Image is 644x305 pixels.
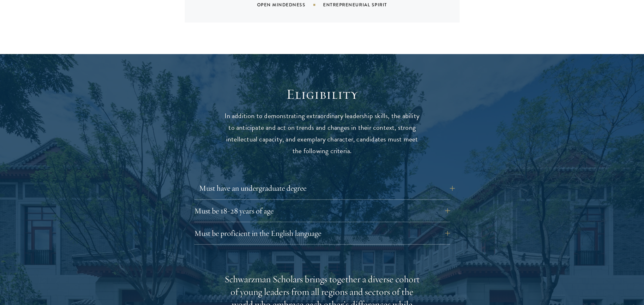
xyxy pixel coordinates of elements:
[194,225,450,241] button: Must be proficient in the English language
[224,86,420,103] h2: Eligibility
[199,181,455,196] button: Must have an undergraduate degree
[257,2,323,8] div: Open Mindedness
[194,203,450,218] button: Must be 18-28 years of age
[224,110,420,157] p: In addition to demonstrating extraordinary leadership skills, the ability to anticipate and act o...
[323,2,403,8] div: Entrepreneurial Spirit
